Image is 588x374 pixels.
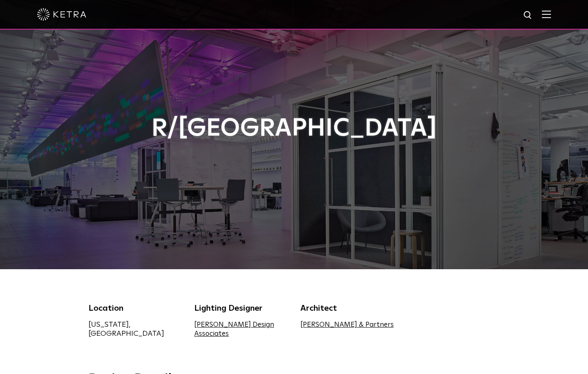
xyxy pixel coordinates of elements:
[88,302,182,314] div: Location
[37,8,86,21] img: ketra-logo-2019-white
[194,302,288,314] div: Lighting Designer
[523,10,533,21] img: search icon
[300,321,394,328] a: [PERSON_NAME] & Partners
[88,320,182,338] div: [US_STATE], [GEOGRAPHIC_DATA]
[88,115,500,142] h1: R/[GEOGRAPHIC_DATA]
[194,321,274,337] a: [PERSON_NAME] Design Associates
[542,10,551,18] img: Hamburger%20Nav.svg
[300,302,394,314] div: Architect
